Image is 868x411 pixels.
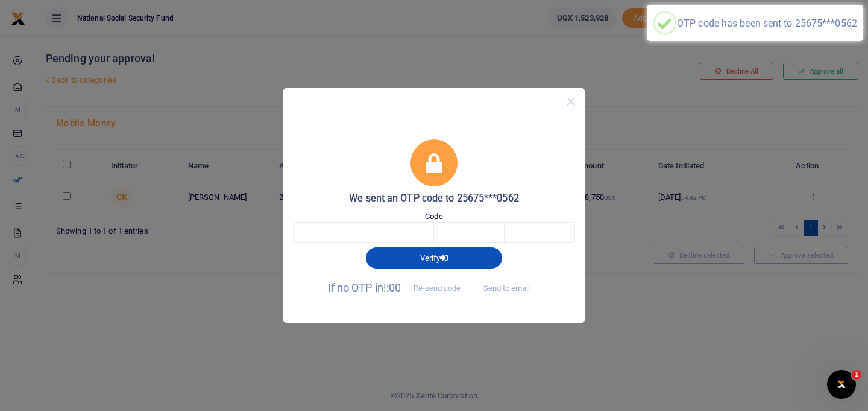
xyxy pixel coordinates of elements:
h5: We sent an OTP code to 25675***0562 [293,193,575,205]
button: Verify [366,247,502,268]
span: If no OTP in [328,281,471,294]
label: Code [425,211,442,223]
button: Close [562,93,580,110]
iframe: Intercom live chat [827,370,856,399]
span: 1 [852,370,861,380]
div: OTP code has been sent to 25675***0562 [677,18,857,29]
span: !:00 [383,281,401,294]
